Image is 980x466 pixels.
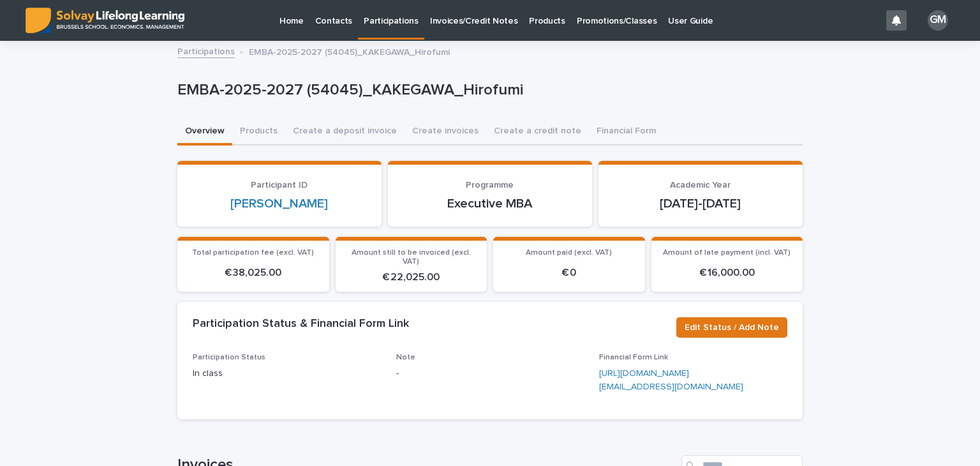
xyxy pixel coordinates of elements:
[177,81,798,100] p: EMBA-2025-2027 (54045)_KAKEGAWA_Hirofumi
[343,271,480,283] p: € 22,025.00
[249,44,450,58] p: EMBA-2025-2027 (54045)_KAKEGAWA_Hirofumi
[193,354,265,361] span: Participation Status
[599,354,668,361] span: Financial Form Link
[614,196,787,211] p: [DATE]-[DATE]
[486,119,589,146] button: Create a credit note
[526,249,612,257] span: Amount paid (excl. VAT)
[403,196,577,211] p: Executive MBA
[230,196,328,211] a: [PERSON_NAME]
[192,249,314,257] span: Total participation fee (excl. VAT)
[405,119,486,146] button: Create invoices
[177,43,235,58] a: Participations
[599,369,743,391] a: [URL][DOMAIN_NAME][EMAIL_ADDRESS][DOMAIN_NAME]
[663,249,791,257] span: Amount of late payment (incl. VAT)
[466,181,514,190] span: Programme
[193,367,381,380] p: In class
[928,10,948,31] div: GM
[396,367,584,380] p: -
[232,119,285,146] button: Products
[659,267,796,279] p: € 16,000.00
[352,249,471,266] span: Amount still to be invoiced (excl. VAT)
[670,181,731,190] span: Academic Year
[177,119,232,146] button: Overview
[676,317,787,338] button: Edit Status / Add Note
[251,181,308,190] span: Participant ID
[685,321,779,334] span: Edit Status / Add Note
[185,267,322,279] p: € 38,025.00
[396,354,415,361] span: Note
[501,267,637,279] p: € 0
[26,8,184,33] img: ED0IkcNQHGZZMpCVrDht
[285,119,405,146] button: Create a deposit invoice
[589,119,664,146] button: Financial Form
[193,317,409,331] h2: Participation Status & Financial Form Link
